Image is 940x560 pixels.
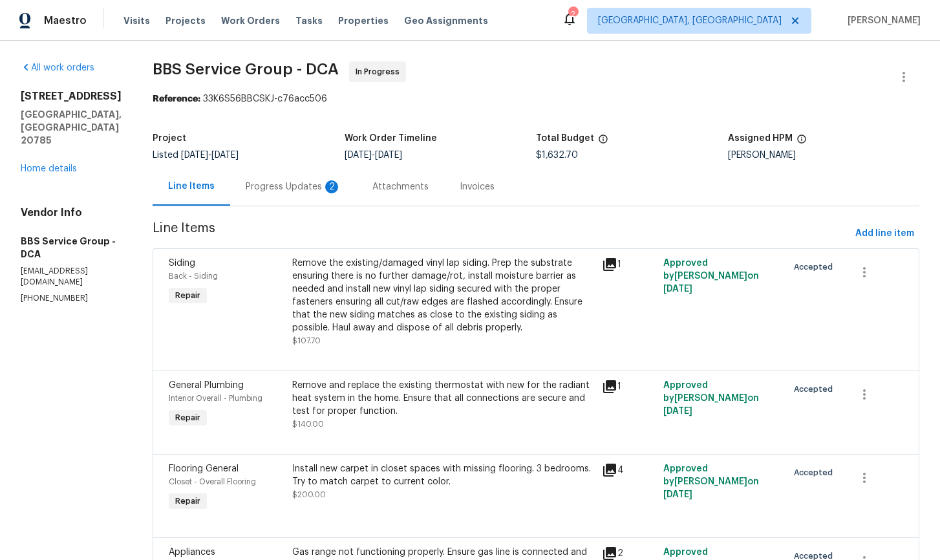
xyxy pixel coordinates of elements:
[460,180,495,193] div: Invoices
[21,63,94,72] a: All work orders
[842,14,921,27] span: [PERSON_NAME]
[598,134,608,151] span: The total cost of line items that have been proposed by Opendoor. This sum includes line items th...
[602,462,656,478] div: 4
[663,381,759,416] span: Approved by [PERSON_NAME] on
[169,272,218,280] span: Back - Siding
[21,206,122,219] h4: Vendor Info
[602,257,656,272] div: 1
[21,235,122,261] h5: BBS Service Group - DCA
[153,94,200,103] b: Reference:
[663,464,759,499] span: Approved by [PERSON_NAME] on
[663,490,692,499] span: [DATE]
[123,14,150,27] span: Visits
[536,134,594,143] h5: Total Budget
[169,259,195,268] span: Siding
[794,261,838,274] span: Accepted
[292,257,593,334] div: Remove the existing/damaged vinyl lap siding. Prep the substrate ensuring there is no further dam...
[356,65,405,78] span: In Progress
[855,226,914,242] span: Add line item
[169,548,215,557] span: Appliances
[21,90,122,103] h2: [STREET_ADDRESS]
[170,289,206,302] span: Repair
[728,151,920,160] div: [PERSON_NAME]
[292,337,321,345] span: $107.70
[21,164,77,173] a: Home details
[153,61,339,77] span: BBS Service Group - DCA
[375,151,402,160] span: [DATE]
[663,407,692,416] span: [DATE]
[345,151,372,160] span: [DATE]
[21,108,122,147] h5: [GEOGRAPHIC_DATA], [GEOGRAPHIC_DATA] 20785
[21,266,122,288] p: [EMAIL_ADDRESS][DOMAIN_NAME]
[153,222,850,246] span: Line Items
[153,151,239,160] span: Listed
[153,92,919,105] div: 33K6S56BBCSKJ-c76acc506
[21,293,122,304] p: [PHONE_NUMBER]
[168,180,215,193] div: Line Items
[153,134,186,143] h5: Project
[850,222,919,246] button: Add line item
[292,462,593,488] div: Install new carpet in closet spaces with missing flooring. 3 bedrooms. Try to match carpet to cur...
[796,134,807,151] span: The hpm assigned to this work order.
[169,394,262,402] span: Interior Overall - Plumbing
[292,379,593,418] div: Remove and replace the existing thermostat with new for the radiant heat system in the home. Ensu...
[325,180,338,193] div: 2
[372,180,429,193] div: Attachments
[598,14,782,27] span: [GEOGRAPHIC_DATA], [GEOGRAPHIC_DATA]
[602,379,656,394] div: 1
[345,134,437,143] h5: Work Order Timeline
[404,14,488,27] span: Geo Assignments
[170,411,206,424] span: Repair
[728,134,793,143] h5: Assigned HPM
[211,151,239,160] span: [DATE]
[166,14,206,27] span: Projects
[170,495,206,508] span: Repair
[169,464,239,473] span: Flooring General
[663,259,759,294] span: Approved by [PERSON_NAME] on
[246,180,341,193] div: Progress Updates
[295,16,323,25] span: Tasks
[536,151,578,160] span: $1,632.70
[794,466,838,479] span: Accepted
[292,491,326,499] span: $200.00
[338,14,389,27] span: Properties
[292,420,324,428] span: $140.00
[169,478,256,486] span: Closet - Overall Flooring
[794,383,838,396] span: Accepted
[44,14,87,27] span: Maestro
[345,151,402,160] span: -
[169,381,244,390] span: General Plumbing
[221,14,280,27] span: Work Orders
[663,285,692,294] span: [DATE]
[568,8,577,21] div: 2
[181,151,208,160] span: [DATE]
[181,151,239,160] span: -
